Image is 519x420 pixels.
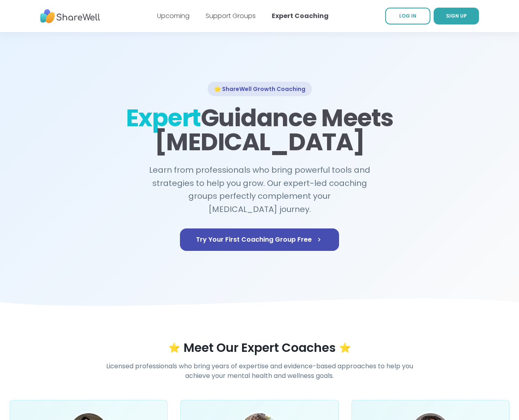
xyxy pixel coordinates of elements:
[272,11,329,20] a: Expert Coaching
[339,341,351,354] span: ⭐
[126,101,201,135] span: Expert
[180,228,339,251] a: Try Your First Coaching Group Free
[385,8,430,24] a: LOG IN
[168,341,180,354] span: ⭐
[125,106,394,154] h1: Guidance Meets [MEDICAL_DATA]
[206,11,256,20] a: Support Groups
[184,341,336,355] h3: Meet Our Expert Coaches
[157,11,190,20] a: Upcoming
[106,361,414,381] h4: Licensed professionals who bring years of expertise and evidence-based approaches to help you ach...
[208,82,312,96] div: 🌟 ShareWell Growth Coaching
[196,235,323,244] span: Try Your First Coaching Group Free
[434,8,479,24] a: SIGN UP
[446,12,467,19] span: SIGN UP
[399,12,416,19] span: LOG IN
[144,164,375,216] h2: Learn from professionals who bring powerful tools and strategies to help you grow. Our expert-led...
[40,5,100,27] img: ShareWell Nav Logo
